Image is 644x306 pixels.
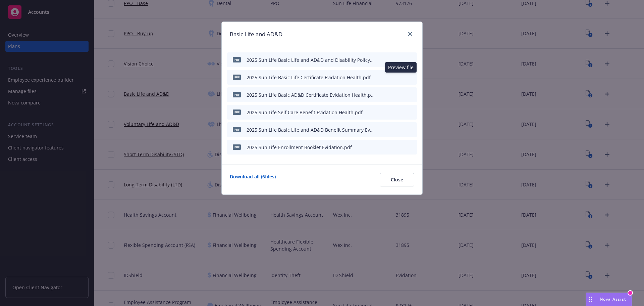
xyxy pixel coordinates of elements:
span: pdf [233,57,241,62]
span: Nova Assist [600,296,626,302]
div: Preview file [385,62,417,73]
a: close [406,30,414,38]
div: Drag to move [586,293,594,306]
span: pdf [233,144,241,149]
button: archive file [409,109,414,116]
div: 2025 Sun Life Basic Life Certificate Evidation Health.pdf [247,74,371,81]
button: archive file [409,144,414,151]
button: preview file [397,74,404,81]
button: preview file [397,144,404,151]
button: download file [387,91,392,98]
button: archive file [409,126,414,133]
h1: Basic Life and AD&D [230,30,282,39]
span: pdf [233,75,241,80]
button: Close [380,173,414,186]
div: 2025 Sun Life Self Care Benefit Evidation Health.pdf [247,109,363,116]
span: pdf [233,110,241,115]
div: 2025 Sun Life Basic Life and AD&D Benefit Summary Evidation.pdf [247,126,375,133]
button: archive file [409,91,414,98]
button: download file [387,74,392,81]
div: 2025 Sun Life Enrollment Booklet Evidation.pdf [247,144,352,151]
button: archive file [409,74,414,81]
button: download file [387,109,392,116]
button: archive file [409,56,414,63]
button: preview file [397,56,404,63]
span: Close [391,176,403,183]
button: download file [387,56,392,63]
button: preview file [397,126,404,133]
button: download file [387,126,392,133]
div: 2025 Sun Life Basic AD&D Certificate Evidation Health.pdf [247,91,375,98]
button: Nova Assist [586,293,632,306]
span: pdf [233,127,241,132]
a: Download all ( 6 files) [230,173,276,186]
button: download file [387,144,392,151]
button: preview file [397,109,404,116]
div: 2025 Sun Life Basic Life and AD&D and Disability Policy Evidation Health.pdf [247,56,375,63]
span: pdf [233,92,241,97]
button: preview file [397,91,404,98]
